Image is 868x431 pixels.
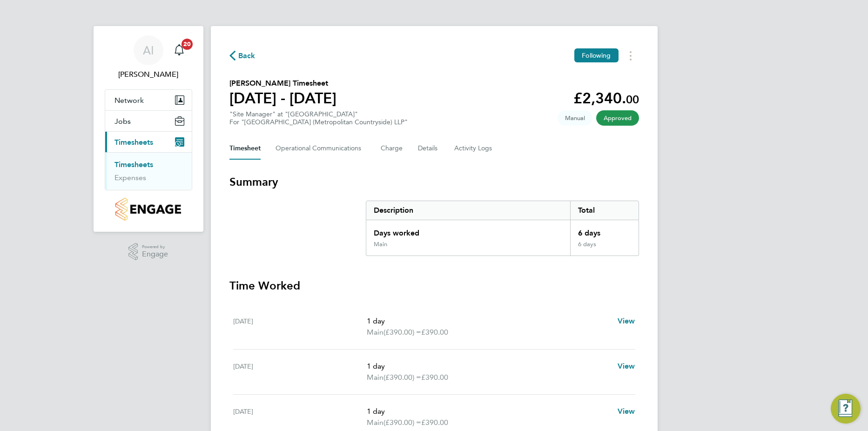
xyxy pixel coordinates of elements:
[384,328,421,337] span: (£390.00) =
[596,110,639,126] span: This timesheet has been approved.
[229,175,639,189] h3: Summary
[454,137,493,160] button: Activity Logs
[276,137,366,160] button: Operational Communications
[367,372,384,383] span: Main
[105,90,192,110] button: Network
[229,50,256,61] button: Back
[618,361,635,372] a: View
[367,327,384,338] span: Main
[105,152,192,190] div: Timesheets
[114,173,146,182] a: Expenses
[233,361,367,383] div: [DATE]
[381,137,403,160] button: Charge
[618,317,635,325] span: View
[618,407,635,416] span: View
[367,361,610,372] p: 1 day
[558,110,592,126] span: This timesheet was manually created.
[229,137,261,160] button: Timesheet
[831,394,861,424] button: Engage Resource Center
[114,117,131,126] span: Jobs
[105,111,192,131] button: Jobs
[229,278,639,293] h3: Time Worked
[366,201,571,220] div: Description
[573,89,639,107] app-decimal: £2,340.
[384,418,421,427] span: (£390.00) =
[105,35,192,80] a: AI[PERSON_NAME]
[618,316,635,327] a: View
[374,241,387,248] div: Main
[105,132,192,152] button: Timesheets
[142,243,168,251] span: Powered by
[182,39,193,50] span: 20
[570,220,638,241] div: 6 days
[105,198,192,221] a: Go to home page
[367,417,384,428] span: Main
[570,241,638,256] div: 6 days
[618,362,635,370] span: View
[229,78,336,89] h2: [PERSON_NAME] Timesheet
[574,48,618,62] button: Following
[622,48,639,63] button: Timesheets Menu
[143,44,154,56] span: AI
[421,328,448,337] span: £390.00
[233,316,367,338] div: [DATE]
[233,406,367,428] div: [DATE]
[582,51,611,60] span: Following
[142,250,168,258] span: Engage
[366,201,639,256] div: Summary
[170,35,188,65] a: 20
[366,220,571,241] div: Days worked
[570,201,638,220] div: Total
[421,418,448,427] span: £390.00
[367,406,610,417] p: 1 day
[229,110,408,126] div: "Site Manager" at "[GEOGRAPHIC_DATA]"
[114,160,153,169] a: Timesheets
[128,243,168,261] a: Powered byEngage
[626,93,639,106] span: 00
[105,69,192,80] span: Adrian Iacob
[114,138,153,147] span: Timesheets
[94,26,203,232] nav: Main navigation
[238,50,256,61] span: Back
[421,373,448,382] span: £390.00
[229,118,408,126] div: For "[GEOGRAPHIC_DATA] (Metropolitan Countryside) LLP"
[384,373,421,382] span: (£390.00) =
[618,406,635,417] a: View
[115,198,181,221] img: countryside-properties-logo-retina.png
[229,89,336,108] h1: [DATE] - [DATE]
[367,316,610,327] p: 1 day
[114,96,144,105] span: Network
[418,137,439,160] button: Details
